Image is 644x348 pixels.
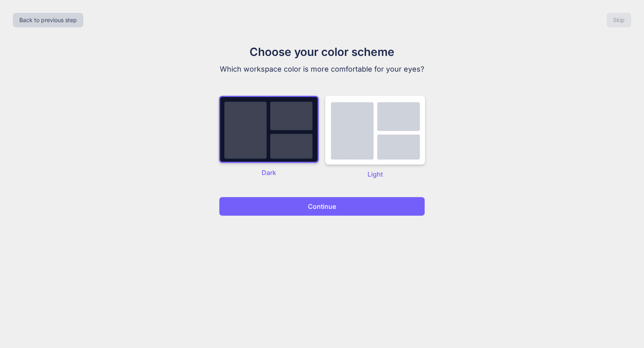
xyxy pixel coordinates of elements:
button: Back to previous step [13,13,83,27]
p: Light [325,169,425,179]
p: Dark [219,168,319,177]
p: Continue [308,202,336,211]
button: Continue [219,197,425,216]
h1: Choose your color scheme [187,43,457,60]
img: dark [219,96,319,163]
img: dark [325,96,425,165]
button: Skip [607,13,631,27]
p: Which workspace color is more comfortable for your eyes? [187,64,457,75]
